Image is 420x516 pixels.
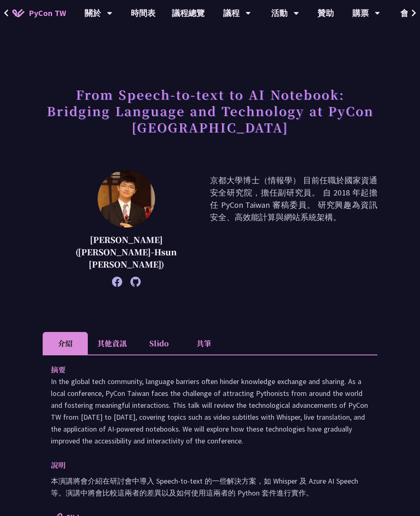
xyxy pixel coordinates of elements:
[98,170,155,227] img: 李昱勳 (Yu-Hsun Lee)
[43,332,88,355] li: 介紹
[51,475,369,499] p: 本演講將會介紹在研討會中導入 Speech-to-text 的一些解決方案，如 Whisper 及 Azure AI Speech 等。演講中將會比較這兩者的差異以及如何使用這兩者的 Pytho...
[29,7,66,19] span: PyCon TW
[4,3,74,23] a: PyCon TW
[136,332,181,355] li: Slido
[210,174,377,283] p: 京都大學博士（情報學） 目前任職於國家資通安全研究院，擔任副研究員。 自 2018 年起擔任 PyCon Taiwan 審稿委員。 研究興趣為資訊安全、高效能計算與網站系統架構。
[51,459,353,471] p: 說明
[43,82,377,139] h1: From Speech-to-text to AI Notebook: Bridging Language and Technology at PyCon [GEOGRAPHIC_DATA]
[12,9,25,17] img: Home icon of PyCon TW 2025
[181,332,226,355] li: 共筆
[51,364,353,375] p: 摘要
[51,375,369,447] p: In the global tech community, language barriers often hinder knowledge exchange and sharing. As a...
[88,332,136,355] li: 其他資訊
[63,234,189,271] p: [PERSON_NAME]([PERSON_NAME]-Hsun [PERSON_NAME])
